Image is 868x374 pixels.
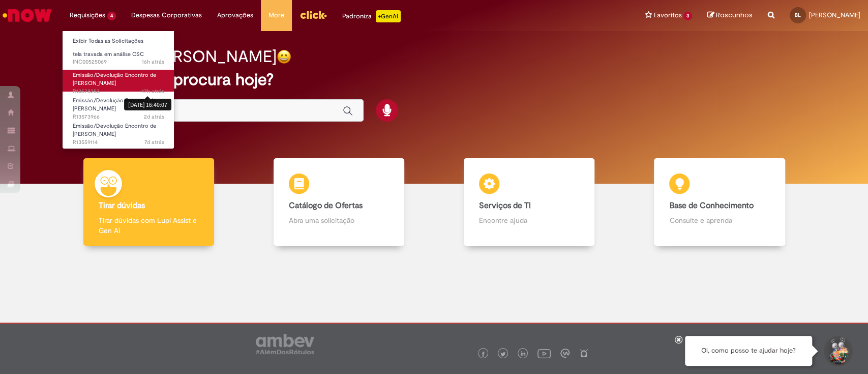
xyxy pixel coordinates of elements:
span: 3 [683,12,692,20]
img: logo_footer_ambev_rotulo_gray.png [256,334,314,354]
a: Rascunhos [707,11,753,20]
span: R13573966 [73,113,164,121]
a: Tirar dúvidas Tirar dúvidas com Lupi Assist e Gen Ai [53,158,244,246]
span: 7d atrás [144,138,164,146]
span: 17h atrás [142,88,164,95]
img: logo_footer_facebook.png [481,352,486,357]
span: 4 [107,12,116,20]
span: [PERSON_NAME] [809,11,860,19]
p: Abra uma solicitação [289,215,389,225]
a: Aberto INC00525069 : tela travada em análise CSC [63,49,174,68]
a: Aberto R13578253 : Emissão/Devolução Encontro de Contas Fornecedor [63,70,174,92]
img: ServiceNow [1,5,53,25]
p: Tirar dúvidas com Lupi Assist e Gen Ai [99,215,199,236]
span: Emissão/Devolução Encontro de [PERSON_NAME] [73,97,156,112]
b: Base de Conhecimento [669,200,753,211]
div: [DATE] 16:40:07 [124,99,171,110]
span: Despesas Corporativas [131,10,202,20]
h2: Bom dia, [PERSON_NAME] [82,48,277,66]
span: R13559114 [73,138,164,147]
img: logo_footer_naosei.png [579,349,588,358]
a: Base de Conhecimento Consulte e aprenda [624,158,815,246]
div: Padroniza [342,10,401,22]
time: 23/09/2025 13:47:13 [144,138,164,146]
span: tela travada em análise CSC [73,50,144,58]
span: 2d atrás [144,113,164,121]
span: INC00525069 [73,58,164,66]
a: Serviços de TI Encontre ajuda [434,158,624,246]
img: logo_footer_workplace.png [560,349,570,358]
span: R13578253 [73,88,164,96]
span: Aprovações [217,10,253,20]
span: Rascunhos [716,10,753,20]
span: Favoritos [653,10,681,20]
a: Catálogo de Ofertas Abra uma solicitação [244,158,434,246]
img: logo_footer_linkedin.png [521,351,526,357]
a: Aberto R13559114 : Emissão/Devolução Encontro de Contas Fornecedor [63,121,174,142]
img: logo_footer_twitter.png [500,352,505,357]
time: 28/09/2025 14:03:41 [144,113,164,121]
img: happy-face.png [277,49,291,64]
h2: O que você procura hoje? [82,71,786,89]
a: Aberto R13573966 : Emissão/Devolução Encontro de Contas Fornecedor [63,95,174,117]
p: Consulte e aprenda [669,215,769,225]
div: Oi, como posso te ajudar hoje? [685,336,812,366]
img: logo_footer_youtube.png [537,347,551,360]
span: BL [795,12,801,18]
img: click_logo_yellow_360x200.png [300,7,327,22]
b: Tirar dúvidas [99,200,145,211]
p: +GenAi [376,10,401,22]
span: More [268,10,284,20]
ul: Requisições [62,31,174,149]
span: 16h atrás [142,58,164,66]
span: Emissão/Devolução Encontro de [PERSON_NAME] [73,122,156,138]
b: Catálogo de Ofertas [289,200,363,211]
time: 29/09/2025 17:33:04 [142,58,164,66]
span: Emissão/Devolução Encontro de [PERSON_NAME] [73,71,156,87]
b: Serviços de TI [479,200,531,211]
a: Exibir Todas as Solicitações [63,36,174,47]
span: Requisições [70,10,105,20]
button: Iniciar Conversa de Suporte [822,336,853,366]
p: Encontre ajuda [479,215,579,225]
